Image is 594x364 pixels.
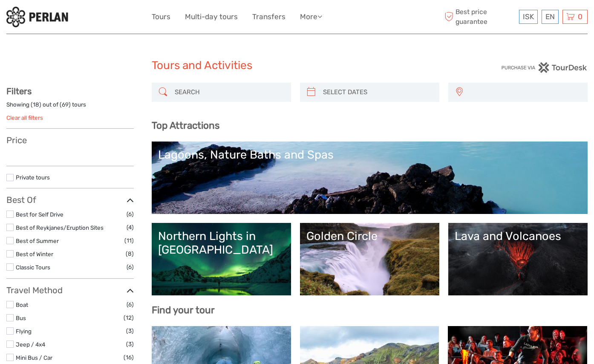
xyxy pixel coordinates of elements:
[306,229,433,243] div: Golden Circle
[16,224,104,231] a: Best of Reykjanes/Eruption Sites
[300,11,322,23] a: More
[152,304,215,316] b: Find your tour
[16,328,32,335] a: Flying
[124,236,134,246] span: (11)
[158,148,581,208] a: Lagoons, Nature Baths and Spas
[16,315,26,321] a: Bus
[185,11,238,23] a: Multi-day tours
[127,262,134,272] span: (6)
[126,326,134,336] span: (3)
[16,301,28,308] a: Boat
[158,229,285,257] div: Northern Lights in [GEOGRAPHIC_DATA]
[523,12,534,21] span: ISK
[152,59,442,72] h1: Tours and Activities
[62,101,69,109] label: 69
[152,11,170,23] a: Tours
[6,285,134,295] h3: Travel Method
[127,300,134,309] span: (6)
[252,11,285,23] a: Transfers
[127,222,134,232] span: (4)
[124,313,134,323] span: (12)
[16,341,45,348] a: Jeep / 4x4
[126,339,134,349] span: (3)
[320,85,435,100] input: SELECT DATES
[6,195,134,205] h3: Best Of
[158,229,285,289] a: Northern Lights in [GEOGRAPHIC_DATA]
[455,229,581,243] div: Lava and Volcanoes
[16,174,50,181] a: Private tours
[16,211,63,218] a: Best for Self Drive
[126,249,134,259] span: (8)
[16,251,53,257] a: Best of Winter
[6,114,43,121] a: Clear all filters
[127,209,134,219] span: (6)
[152,120,219,131] b: Top Attractions
[442,7,517,26] span: Best price guarantee
[16,354,52,361] a: Mini Bus / Car
[158,148,581,162] div: Lagoons, Nature Baths and Spas
[455,229,581,289] a: Lava and Volcanoes
[542,10,559,24] div: EN
[6,135,134,145] h3: Price
[6,101,134,114] div: Showing ( ) out of ( ) tours
[124,352,134,362] span: (16)
[16,237,59,244] a: Best of Summer
[33,101,39,109] label: 18
[577,12,584,21] span: 0
[171,85,287,100] input: SEARCH
[501,62,588,73] img: PurchaseViaTourDesk.png
[16,264,50,271] a: Classic Tours
[6,86,32,96] strong: Filters
[306,229,433,289] a: Golden Circle
[6,6,68,27] img: 288-6a22670a-0f57-43d8-a107-52fbc9b92f2c_logo_small.jpg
